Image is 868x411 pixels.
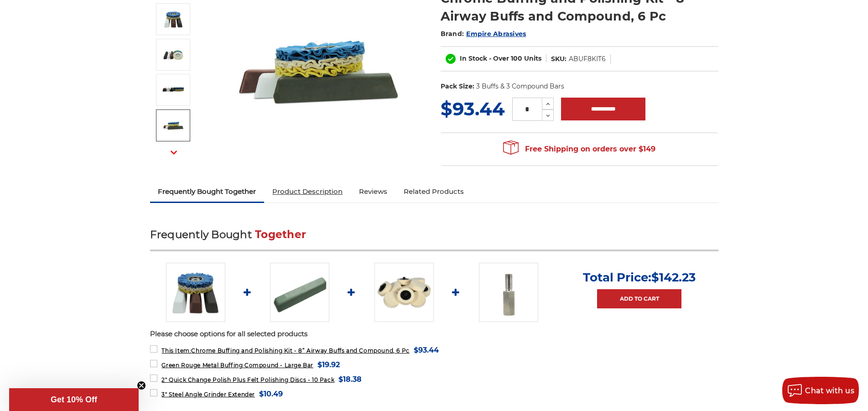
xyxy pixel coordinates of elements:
button: Close teaser [137,381,146,390]
dt: SKU: [551,54,567,64]
span: 100 [511,54,522,62]
p: Total Price: [583,270,696,285]
span: $18.38 [338,373,362,385]
dd: ABUF8KIT6 [569,54,606,64]
dt: Pack Size: [441,82,474,91]
span: 3" Steel Angle Grinder Extender [161,391,255,398]
a: Frequently Bought Together [150,182,265,202]
button: Next [163,143,185,162]
span: Frequently Bought [150,228,252,241]
span: $10.49 [259,388,283,400]
img: chrome 8 inch airway buffing wheel and compound kit [162,43,185,66]
dd: 3 Buffs & 3 Compound Bars [476,82,564,91]
span: In Stock [460,54,487,62]
a: Reviews [351,182,395,202]
span: $19.92 [317,359,340,371]
a: Product Description [264,182,351,202]
span: Units [524,54,541,62]
a: Empire Abrasives [466,30,526,38]
span: Chrome Buffing and Polishing Kit - 8” Airway Buffs and Compound, 6 Pc [161,347,409,354]
button: Chat with us [782,377,859,404]
img: Chrome Buffing and Polishing Kit - 8” Airway Buffs and Compound, 6 Pc [162,114,185,137]
span: Free Shipping on orders over $149 [503,140,655,158]
div: Get 10% OffClose teaser [9,388,139,411]
img: 8 inch airway buffing wheel and compound kit for chrome [162,8,185,31]
span: Get 10% Off [51,395,97,404]
span: - Over [489,54,509,62]
img: Chrome Buffing and Polishing Kit - 8” Airway Buffs and Compound, 6 Pc [162,78,185,101]
img: 8 inch airway buffing wheel and compound kit for chrome [166,263,225,322]
strong: This Item: [161,347,191,354]
a: Add to Cart [597,289,681,308]
a: Related Products [395,182,472,202]
span: Chat with us [805,386,854,395]
span: Together [255,228,306,241]
span: $93.44 [414,344,439,356]
span: Brand: [441,30,464,38]
span: $142.23 [651,270,696,285]
p: Please choose options for all selected products [150,329,718,339]
span: Green Rouge Metal Buffing Compound - Large Bar [161,362,313,369]
span: $93.44 [441,98,505,120]
span: 2" Quick Change Polish Plus Felt Polishing Discs - 10 Pack [161,376,334,383]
